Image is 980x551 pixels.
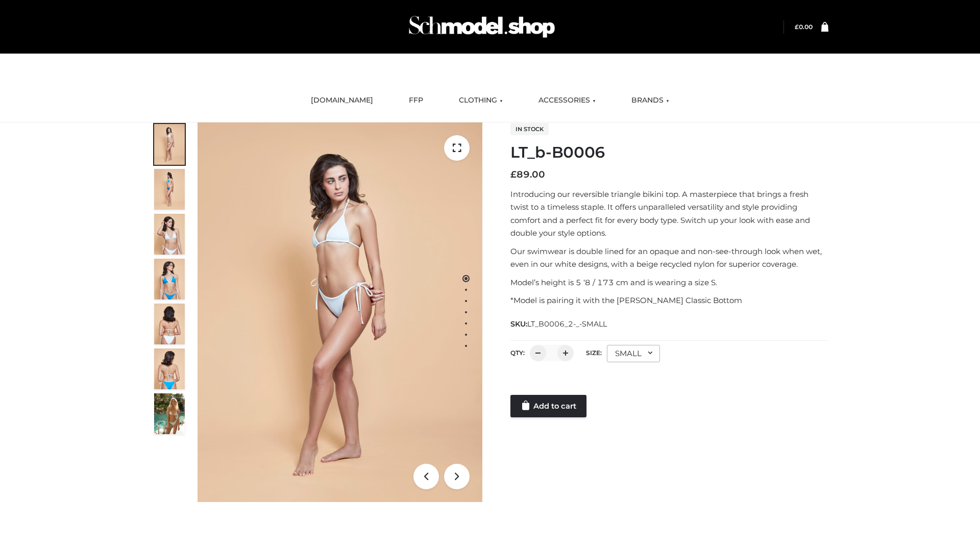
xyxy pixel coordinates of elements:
[154,304,185,344] img: ArielClassicBikiniTop_CloudNine_AzureSky_OW114ECO_7-scaled.jpg
[198,122,482,502] img: ArielClassicBikiniTop_CloudNine_AzureSky_OW114ECO_1
[624,89,677,112] a: BRANDS
[510,188,828,240] p: Introducing our reversible triangle bikini top. A masterpiece that brings a fresh twist to a time...
[795,23,813,31] bdi: 0.00
[795,23,813,31] a: £0.00
[154,348,185,389] img: ArielClassicBikiniTop_CloudNine_AzureSky_OW114ECO_8-scaled.jpg
[154,259,185,299] img: ArielClassicBikiniTop_CloudNine_AzureSky_OW114ECO_4-scaled.jpg
[510,123,549,135] span: In stock
[154,124,185,165] img: ArielClassicBikiniTop_CloudNine_AzureSky_OW114ECO_1-scaled.jpg
[527,319,607,329] span: LT_B0006_2-_-SMALL
[510,169,545,180] bdi: 89.00
[510,349,525,357] label: QTY:
[510,143,828,162] h1: LT_b-B0006
[510,395,586,417] a: Add to cart
[586,349,602,357] label: Size:
[451,89,510,112] a: CLOTHING
[795,23,799,31] span: £
[401,89,431,112] a: FFP
[510,169,517,180] span: £
[303,89,381,112] a: [DOMAIN_NAME]
[154,393,185,434] img: Arieltop_CloudNine_AzureSky2.jpg
[531,89,603,112] a: ACCESSORIES
[154,169,185,210] img: ArielClassicBikiniTop_CloudNine_AzureSky_OW114ECO_2-scaled.jpg
[405,7,558,47] img: Schmodel Admin 964
[510,245,828,271] p: Our swimwear is double lined for an opaque and non-see-through look when wet, even in our white d...
[510,318,608,330] span: SKU:
[510,294,828,307] p: *Model is pairing it with the [PERSON_NAME] Classic Bottom
[154,214,185,255] img: ArielClassicBikiniTop_CloudNine_AzureSky_OW114ECO_3-scaled.jpg
[607,345,660,362] div: SMALL
[510,276,828,289] p: Model’s height is 5 ‘8 / 173 cm and is wearing a size S.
